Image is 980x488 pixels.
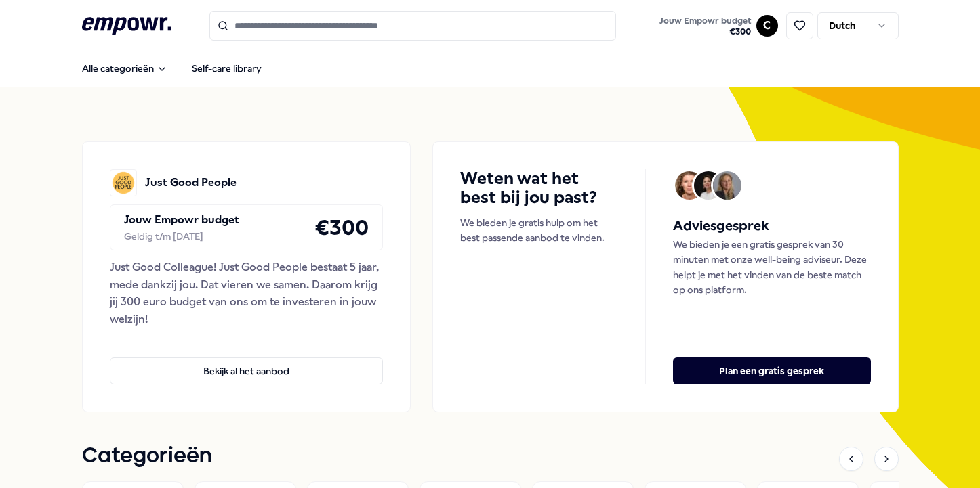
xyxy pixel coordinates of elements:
[71,55,272,82] nav: Main
[181,55,272,82] a: Self-care library
[673,237,870,298] p: We bieden je een gratis gesprek van 30 minuten met onze well-being adviseur. Deze helpt je met he...
[673,357,870,384] button: Plan een gratis gesprek
[110,336,384,384] a: Bekijk al het aanbod
[314,210,369,244] h4: € 300
[654,12,756,40] a: Jouw Empowr budget€300
[460,169,618,207] h4: Weten wat het best bij jou past?
[145,174,237,192] p: Just Good People
[209,11,616,41] input: Search for products, categories or subcategories
[110,357,384,384] button: Bekijk al het aanbod
[659,26,751,37] span: € 300
[657,13,754,40] button: Jouw Empowr budget€300
[71,55,178,82] button: Alle categorieën
[673,215,870,237] h5: Adviesgesprek
[713,171,741,200] img: Avatar
[82,439,212,473] h1: Categorieën
[124,229,239,244] div: Geldig t/m [DATE]
[659,16,751,26] span: Jouw Empowr budget
[110,169,137,196] img: Just Good People
[675,171,703,200] img: Avatar
[110,259,384,328] div: Just Good Colleague! Just Good People bestaat 5 jaar, mede dankzij jou. Dat vieren we samen. Daar...
[460,215,618,246] p: We bieden je gratis hulp om het best passende aanbod te vinden.
[694,171,722,200] img: Avatar
[124,211,239,229] p: Jouw Empowr budget
[756,15,778,37] button: C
